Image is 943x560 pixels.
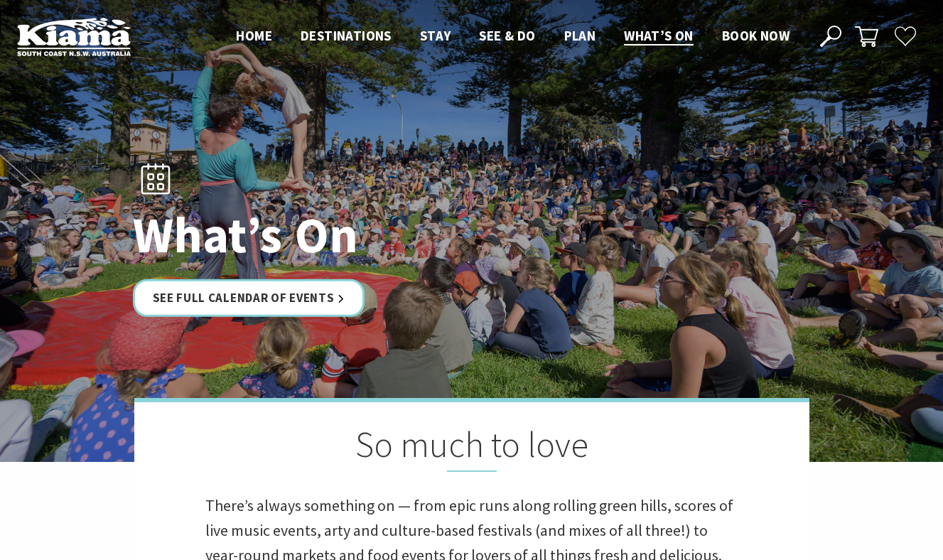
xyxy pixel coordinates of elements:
img: Kiama Logo [17,17,131,56]
h2: So much to love [205,424,738,472]
span: Home [236,27,272,44]
span: Book now [722,27,790,44]
span: Destinations [301,27,392,44]
nav: Main Menu [222,25,804,48]
span: Stay [420,27,451,44]
span: Plan [564,27,596,44]
a: See Full Calendar of Events [133,279,365,317]
h1: What’s On [133,208,534,262]
span: See & Do [479,27,535,44]
span: What’s On [624,27,694,44]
